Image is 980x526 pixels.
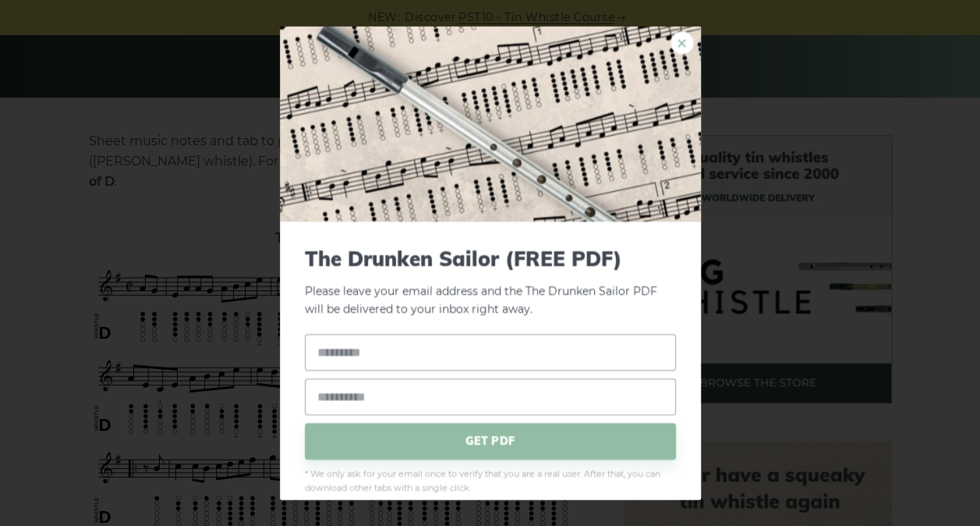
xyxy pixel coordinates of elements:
span: GET PDF [305,422,676,459]
p: Please leave your email address and the The Drunken Sailor PDF will be delivered to your inbox ri... [305,247,676,318]
span: * We only ask for your email once to verify that you are a real user. After that, you can downloa... [305,467,676,495]
a: × [670,31,694,55]
img: Tin Whistle Tab Preview [280,27,701,222]
span: The Drunken Sailor (FREE PDF) [305,247,676,271]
